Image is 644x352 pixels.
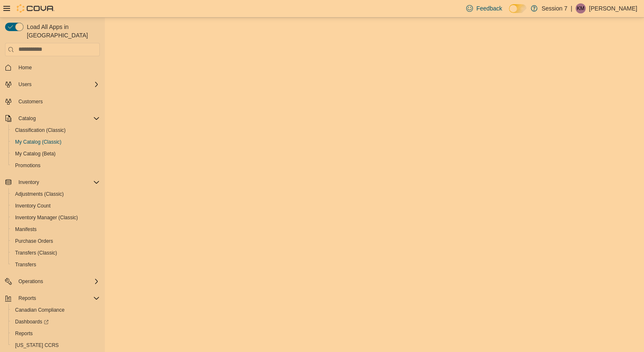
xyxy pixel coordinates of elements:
p: [PERSON_NAME] [589,3,637,13]
button: Customers [2,95,103,108]
span: Canadian Compliance [15,307,65,313]
span: Customers [18,98,43,105]
span: Catalog [15,113,100,123]
a: Dashboards [12,317,52,327]
button: Home [2,61,103,74]
button: Canadian Compliance [8,304,103,316]
span: Adjustments (Classic) [15,191,64,197]
button: Inventory Manager (Classic) [8,212,103,223]
img: Cova [17,4,55,13]
span: Users [18,81,31,88]
span: Transfers [15,261,36,268]
span: Washington CCRS [12,340,100,350]
span: Customers [15,96,100,107]
span: Reports [12,328,100,339]
button: My Catalog (Beta) [8,148,103,160]
span: Inventory Manager (Classic) [15,214,78,221]
input: Dark Mode [509,4,527,13]
span: Adjustments (Classic) [12,189,100,199]
button: [US_STATE] CCRS [8,339,103,351]
button: Adjustments (Classic) [8,188,103,200]
button: Reports [15,293,39,303]
button: Users [2,79,103,90]
button: Promotions [8,160,103,171]
a: Promotions [12,160,44,171]
button: Catalog [2,113,103,124]
button: Catalog [15,113,39,123]
button: Inventory [2,176,103,188]
span: Reports [15,293,100,303]
span: My Catalog (Classic) [15,139,62,145]
button: Inventory Count [8,200,103,212]
span: Transfers (Classic) [12,248,100,258]
button: Reports [8,328,103,339]
a: Inventory Manager (Classic) [12,213,81,223]
p: | [571,3,572,13]
span: Inventory Count [15,202,51,209]
p: Session 7 [542,3,567,13]
span: Promotions [12,160,100,171]
a: Inventory Count [12,201,54,211]
button: Manifests [8,223,103,235]
a: Home [15,63,35,73]
span: Inventory [18,179,39,186]
button: Reports [2,292,103,304]
button: Operations [15,276,47,286]
span: My Catalog (Beta) [12,149,100,159]
span: [US_STATE] CCRS [15,342,59,349]
span: Purchase Orders [12,236,100,246]
a: [US_STATE] CCRS [12,340,62,350]
span: Operations [18,278,43,285]
a: Classification (Classic) [12,125,69,135]
a: Transfers [12,260,39,270]
div: Kate McCarthy [576,3,586,13]
button: Transfers [8,259,103,271]
span: Manifests [15,226,36,233]
button: Operations [2,276,103,287]
span: My Catalog (Classic) [12,137,100,147]
a: Customers [15,97,46,107]
span: Dashboards [12,317,100,327]
span: Classification (Classic) [15,127,66,134]
span: KM [577,3,584,13]
a: Canadian Compliance [12,305,68,315]
a: Adjustments (Classic) [12,189,67,199]
a: Transfers (Classic) [12,248,60,258]
button: Classification (Classic) [8,124,103,136]
a: Manifests [12,224,40,234]
button: Purchase Orders [8,235,103,247]
span: Transfers [12,260,100,270]
span: Reports [15,330,33,337]
span: Transfers (Classic) [15,250,57,256]
span: My Catalog (Beta) [15,150,56,157]
span: Home [18,64,32,71]
span: Inventory Manager (Classic) [12,213,100,223]
span: Canadian Compliance [12,305,100,315]
span: Load All Apps in [GEOGRAPHIC_DATA] [23,23,100,39]
button: Transfers (Classic) [8,247,103,259]
a: Reports [12,328,36,339]
button: Users [15,79,35,89]
a: My Catalog (Classic) [12,137,65,147]
span: Purchase Orders [15,238,53,244]
a: Dashboards [8,316,103,328]
button: My Catalog (Classic) [8,136,103,148]
span: Promotions [15,162,41,169]
iframe: To enrich screen reader interactions, please activate Accessibility in Grammarly extension settings [105,18,644,352]
button: Inventory [15,177,42,187]
span: Feedback [476,4,502,13]
span: Inventory Count [12,201,100,211]
span: Manifests [12,224,100,234]
span: Classification (Classic) [12,125,100,135]
span: Catalog [18,115,36,122]
span: Operations [15,276,100,286]
span: Inventory [15,177,100,187]
a: Purchase Orders [12,236,57,246]
span: Reports [18,295,36,302]
span: Dashboards [15,318,49,325]
span: Users [15,79,100,89]
span: Home [15,62,100,73]
a: My Catalog (Beta) [12,149,59,159]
